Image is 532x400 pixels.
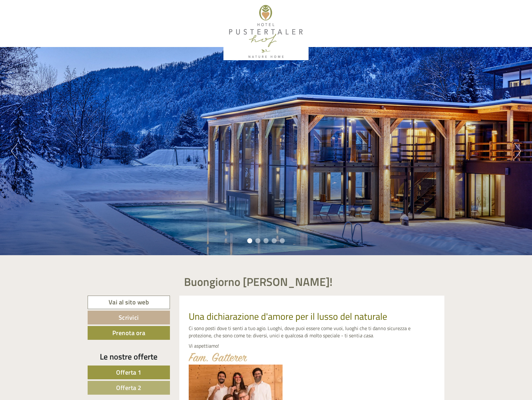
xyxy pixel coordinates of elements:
a: Vai al sito web [88,296,170,309]
p: Vi aspettiamo! [189,342,435,350]
p: Ci sono posti dove ti senti a tuo agio. Luoghi, dove puoi essere come vuoi, luoghi che ti danno s... [189,325,435,339]
img: image [189,353,247,361]
h1: Buongiorno [PERSON_NAME]! [184,276,333,288]
em: a [360,332,362,339]
div: Le nostre offerte [88,351,170,362]
em: casa [363,332,373,339]
span: Una dichiarazione d'amore per il lusso del naturale [189,309,387,324]
a: Prenota ora [88,326,170,340]
a: Scrivici [88,311,170,324]
button: Previous [11,143,18,159]
span: Offerta 1 [116,367,141,377]
span: Offerta 2 [116,383,141,392]
button: Next [514,143,521,159]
